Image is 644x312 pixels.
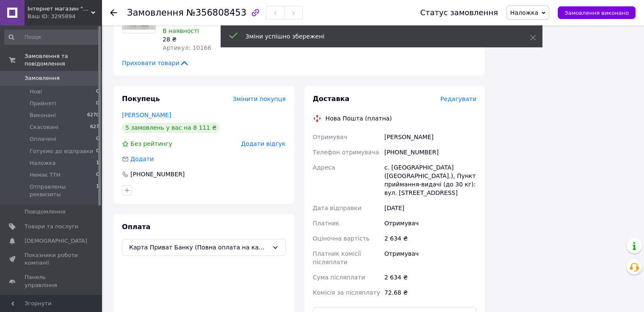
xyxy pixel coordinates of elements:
[241,140,285,147] span: Додати відгук
[127,8,184,18] span: Замовлення
[313,134,347,140] span: Отримувач
[130,170,185,178] div: [PHONE_NUMBER]
[558,6,636,19] button: Замовлення виконано
[383,270,478,285] div: 2 634 ₴
[122,59,189,67] span: Приховати товари
[233,96,286,102] span: Змінити покупця
[510,9,538,16] span: Наложка
[163,35,263,44] div: 28 ₴
[383,129,478,145] div: [PERSON_NAME]
[25,208,66,216] span: Повідомлення
[96,148,99,155] span: 0
[130,156,154,162] span: Додати
[25,252,78,267] span: Показники роботи компанії
[28,13,102,20] div: Ваш ID: 3295894
[130,140,172,147] span: Без рейтингу
[28,5,91,13] span: Інтернет магазин "Perfume Scent"
[30,171,60,179] span: Немає ТТН
[30,183,96,198] span: Отправлены реквизиты
[313,289,380,296] span: Комісія за післяплату
[25,274,78,289] span: Панель управління
[383,216,478,231] div: Отримувач
[30,123,58,131] span: Скасовані
[122,112,171,118] a: [PERSON_NAME]
[30,112,56,119] span: Виконані
[313,205,362,211] span: Дата відправки
[25,223,78,230] span: Товари та послуги
[163,44,211,51] span: Артикул: 10166
[90,123,99,131] span: 627
[313,95,350,103] span: Доставка
[96,88,99,96] span: 0
[96,171,99,179] span: 0
[96,159,99,167] span: 1
[96,100,99,107] span: 0
[129,243,268,252] span: Карта Приват Банку (Повна оплата на карту)
[4,30,100,45] input: Пошук
[313,149,379,156] span: Телефон отримувача
[25,74,60,82] span: Замовлення
[313,274,365,281] span: Сума післяплати
[313,220,340,227] span: Платник
[25,52,102,68] span: Замовлення та повідомлення
[313,250,361,265] span: Платник комісії післяплати
[246,32,509,41] div: Зміни успішно збережені
[383,160,478,200] div: с. [GEOGRAPHIC_DATA] ([GEOGRAPHIC_DATA].), Пункт приймання-видачі (до 30 кг): вул. [STREET_ADDRESS]
[96,183,99,198] span: 1
[383,231,478,246] div: 2 634 ₴
[30,100,56,107] span: Прийняті
[163,27,199,34] span: В наявності
[87,112,99,119] span: 6270
[30,88,42,96] span: Нові
[122,95,160,103] span: Покупець
[313,235,370,242] span: Оціночна вартість
[383,145,478,160] div: [PHONE_NUMBER]
[96,135,99,143] span: 0
[440,96,476,102] span: Редагувати
[30,159,56,167] span: Наложка
[30,148,93,155] span: Готуємо до відправки
[313,164,335,171] span: Адреса
[25,237,87,245] span: [DEMOGRAPHIC_DATA]
[110,8,117,17] div: Повернутися назад
[30,135,56,143] span: Оплачені
[122,223,150,231] span: Оплата
[564,10,629,16] span: Замовлення виконано
[122,123,220,133] div: 5 замовлень у вас на 8 111 ₴
[186,8,246,18] span: №356808453
[420,8,498,17] div: Статус замовлення
[323,114,394,123] div: Нова Пошта (платна)
[383,200,478,216] div: [DATE]
[383,246,478,270] div: Отримувач
[383,285,478,300] div: 72.68 ₴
